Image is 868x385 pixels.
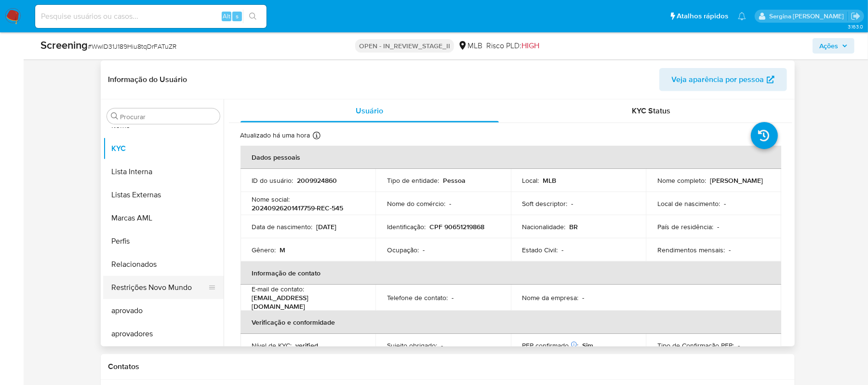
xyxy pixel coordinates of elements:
p: - [729,246,731,254]
span: Veja aparência por pessoa [672,68,764,91]
p: - [449,199,451,208]
p: [DATE] [317,222,337,231]
p: Local : [522,176,539,185]
p: Nome da empresa : [522,293,579,302]
button: Listas Externas [103,183,224,206]
p: OPEN - IN_REVIEW_STAGE_II [355,39,454,53]
span: Alt [223,12,230,21]
p: Tipo de Confirmação PEP : [657,341,734,350]
p: Pessoa [443,176,466,185]
button: aprovado [103,299,224,322]
a: Sair [851,11,861,21]
button: Relacionados [103,253,224,276]
p: Identificação : [387,222,426,231]
p: 20240926201417759-REC-545 [252,204,344,212]
p: - [717,222,719,231]
span: Ações [819,38,838,54]
button: Perfis [103,230,224,253]
span: Usuário [356,105,383,116]
th: Informação de contato [240,261,781,285]
p: Nome completo : [657,176,706,185]
p: Nome social : [252,195,290,204]
p: sergina.neta@mercadolivre.com [769,12,847,21]
p: Nível de KYC : [252,341,292,350]
h1: Contatos [108,362,787,371]
b: Screening [40,37,88,53]
th: Dados pessoais [240,146,781,169]
button: Ações [813,38,855,54]
p: M [280,246,286,254]
div: MLB [458,41,482,51]
p: Sujeito obrigado : [387,341,437,350]
p: ID do usuário : [252,176,294,185]
button: Veja aparência por pessoa [659,68,787,91]
button: search-icon [243,10,263,23]
p: Atualizado há uma hora [240,131,310,140]
p: [EMAIL_ADDRESS][DOMAIN_NAME] [252,293,361,311]
p: - [572,199,574,208]
p: - [562,246,564,254]
span: HIGH [521,40,539,51]
p: verified [296,341,319,350]
th: Verificação e conformidade [240,311,781,334]
button: Marcas AML [103,206,224,230]
input: Pesquise usuários ou casos... [35,10,267,23]
span: s [236,12,239,21]
p: 2009924860 [297,176,337,185]
button: Restrições Novo Mundo [103,276,216,299]
span: Risco PLD: [486,41,539,51]
p: Tipo de entidade : [387,176,439,185]
p: MLB [543,176,557,185]
span: 3.163.0 [848,23,863,30]
p: Data de nascimento : [252,222,313,231]
p: Rendimentos mensais : [657,246,725,254]
span: # WwlD31J189Hiu8tqDrFATuZR [88,41,176,51]
p: BR [570,222,578,231]
button: Procurar [111,112,119,120]
p: Gênero : [252,246,276,254]
p: CPF 90651219868 [429,222,484,231]
p: Estado Civil : [522,246,558,254]
p: - [724,199,726,208]
button: Lista Interna [103,160,224,183]
p: - [441,341,443,350]
p: Local de nascimento : [657,199,720,208]
p: Nacionalidade : [522,222,566,231]
p: Nome do comércio : [387,199,445,208]
h1: Informação do Usuário [108,75,187,84]
p: - [583,293,585,302]
span: Atalhos rápidos [677,11,728,21]
button: aprovadores [103,322,224,345]
p: - [738,341,740,350]
button: KYC [103,137,224,160]
a: Notificações [738,12,746,20]
p: País de residência : [657,222,713,231]
p: [PERSON_NAME] [710,176,763,185]
p: - [452,293,454,302]
p: Telefone de contato : [387,293,448,302]
p: E-mail de contato : [252,285,305,293]
p: Sim [583,341,594,350]
input: Procurar [120,112,216,121]
p: PEP confirmado : [522,341,579,350]
p: - [423,246,425,254]
p: Ocupação : [387,246,419,254]
p: Soft descriptor : [522,199,568,208]
span: KYC Status [632,105,670,116]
